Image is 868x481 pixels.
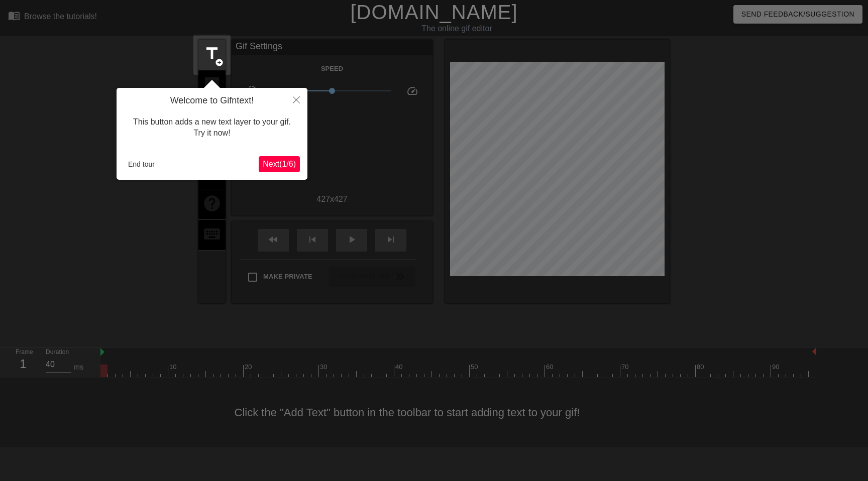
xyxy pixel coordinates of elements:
div: This button adds a new text layer to your gif. Try it now! [124,106,300,149]
button: Next [259,156,300,172]
button: Close [285,88,307,111]
button: End tour [124,157,159,172]
h4: Welcome to Gifntext! [124,95,300,106]
span: Next ( 1 / 6 ) [263,160,296,168]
